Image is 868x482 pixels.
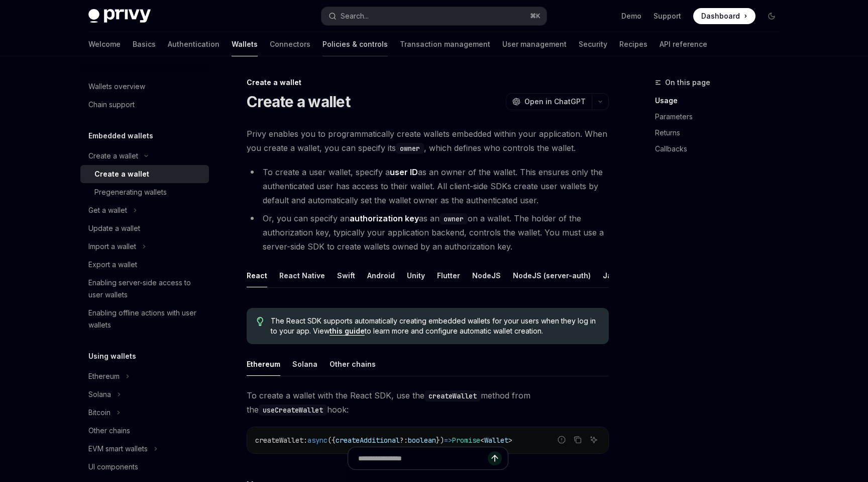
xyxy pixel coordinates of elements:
[437,264,460,287] div: Flutter
[530,12,540,20] span: ⌘ K
[367,264,395,287] div: Android
[307,436,328,445] span: async
[472,264,501,287] div: NodeJS
[508,436,512,445] span: >
[94,168,149,180] div: Create a wallet
[502,32,567,56] a: User management
[168,32,220,56] a: Authentication
[247,77,609,88] div: Create a wallet
[303,436,307,445] span: :
[88,307,203,331] div: Enabling offline actions with user wallets
[655,109,788,125] a: Parameters
[555,433,568,446] button: Report incorrect code
[701,11,740,21] span: Dashboard
[336,436,400,445] span: createAdditional
[506,93,592,110] button: Open in ChatGPT
[488,451,502,465] button: Send message
[436,436,444,445] span: })
[660,32,707,56] a: API reference
[88,425,130,437] div: Other chains
[247,264,267,287] div: React
[257,317,264,326] svg: Tip
[603,264,620,287] div: Java
[133,32,156,56] a: Basics
[665,76,710,89] span: On this page
[88,130,153,142] h5: Embedded wallets
[88,461,138,473] div: UI components
[88,150,138,162] div: Create a wallet
[396,143,424,154] code: owner
[579,32,607,56] a: Security
[390,167,418,177] strong: user ID
[513,264,591,287] div: NodeJS (server-auth)
[279,264,325,287] div: React Native
[88,259,137,271] div: Export a wallet
[80,77,209,96] a: Wallets overview
[400,32,490,56] a: Transaction management
[80,440,209,458] button: Toggle EVM smart wallets section
[330,327,365,336] a: this guide
[655,93,788,109] a: Usage
[292,352,317,376] div: Solana
[88,204,127,216] div: Get a wallet
[88,9,151,23] img: dark logo
[322,32,388,56] a: Policies & controls
[80,458,209,476] a: UI components
[88,277,203,301] div: Enabling server-side access to user wallets
[80,219,209,237] a: Update a wallet
[247,388,609,417] span: To create a wallet with the React SDK, use the method from the hook:
[88,370,120,382] div: Ethereum
[80,274,209,304] a: Enabling server-side access to user wallets
[259,405,327,416] code: useCreateWallet
[341,10,369,22] div: Search...
[88,443,148,455] div: EVM smart wallets
[247,211,609,254] li: Or, you can specify an as an on a wallet. The holder of the authorization key, typically your app...
[621,11,641,21] a: Demo
[88,222,140,234] div: Update a wallet
[337,264,355,287] div: Swift
[247,93,350,111] h1: Create a wallet
[271,316,599,336] span: The React SDK supports automatically creating embedded wallets for your users when they log in to...
[80,237,209,256] button: Toggle Import a wallet section
[88,99,135,111] div: Chain support
[80,96,209,114] a: Chain support
[80,367,209,385] button: Toggle Ethereum section
[247,352,280,376] div: Ethereum
[587,433,600,446] button: Ask AI
[232,32,258,56] a: Wallets
[88,240,136,253] div: Import a wallet
[655,141,788,157] a: Callbacks
[452,436,480,445] span: Promise
[80,147,209,165] button: Toggle Create a wallet section
[424,390,481,401] code: createWallet
[619,32,647,56] a: Recipes
[80,256,209,274] a: Export a wallet
[80,183,209,201] a: Pregenerating wallets
[80,422,209,440] a: Other chains
[80,404,209,422] button: Toggle Bitcoin section
[321,7,547,25] button: Open search
[480,436,484,445] span: <
[407,264,425,287] div: Unity
[88,32,121,56] a: Welcome
[571,433,584,446] button: Copy the contents from the code block
[655,125,788,141] a: Returns
[80,304,209,334] a: Enabling offline actions with user wallets
[80,165,209,183] a: Create a wallet
[247,165,609,207] li: To create a user wallet, specify a as an owner of the wallet. This ensures only the authenticated...
[764,8,780,24] button: Toggle dark mode
[444,436,452,445] span: =>
[80,385,209,404] button: Toggle Solana section
[88,81,145,93] div: Wallets overview
[440,213,468,224] code: owner
[270,32,310,56] a: Connectors
[654,11,681,21] a: Support
[88,350,136,362] h5: Using wallets
[80,201,209,219] button: Toggle Get a wallet section
[328,436,336,445] span: ({
[94,186,167,198] div: Pregenerating wallets
[88,388,111,400] div: Solana
[358,447,488,469] input: Ask a question...
[400,436,408,445] span: ?:
[247,127,609,155] span: Privy enables you to programmatically create wallets embedded within your application. When you c...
